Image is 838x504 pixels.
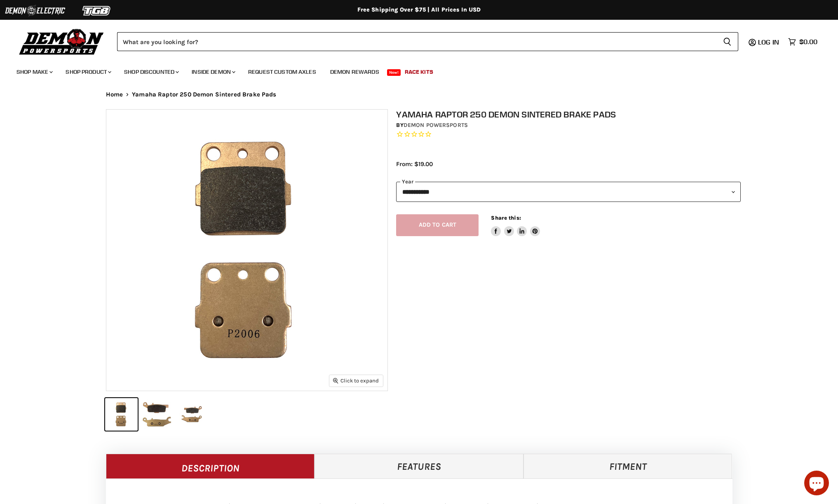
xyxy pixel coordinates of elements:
[117,32,738,51] form: Product
[716,32,738,51] button: Search
[10,60,815,80] ul: Main menu
[10,63,58,80] a: Shop Make
[89,91,749,98] nav: Breadcrumbs
[118,63,184,80] a: Shop Discounted
[140,398,173,431] button: Yamaha Raptor 250 Demon Sintered Brake Pads thumbnail
[59,63,116,80] a: Shop Product
[799,38,817,46] span: $0.00
[396,130,741,139] span: Rated 0.0 out of 5 stars 0 reviews
[396,121,741,130] div: by
[66,3,128,19] img: TGB Logo 2
[185,63,240,80] a: Inside Demon
[106,454,315,478] a: Description
[106,91,123,98] a: Home
[242,63,322,80] a: Request Custom Axles
[754,38,784,46] a: Log in
[324,63,385,80] a: Demon Rewards
[329,375,383,386] button: Click to expand
[175,398,208,431] button: Yamaha Raptor 250 Demon Sintered Brake Pads thumbnail
[491,214,540,236] aside: Share this:
[132,91,276,98] span: Yamaha Raptor 250 Demon Sintered Brake Pads
[117,32,716,51] input: Search
[105,398,138,431] button: Yamaha Raptor 250 Demon Sintered Brake Pads thumbnail
[396,160,433,168] span: From: $19.00
[404,122,468,129] a: Demon Powersports
[16,27,107,56] img: Demon Powersports
[106,110,387,391] img: Yamaha Raptor 250 Demon Sintered Brake Pads
[491,215,521,221] span: Share this:
[523,454,732,478] a: Fitment
[399,63,439,80] a: Race Kits
[4,3,66,19] img: Demon Electric Logo 2
[784,36,822,48] a: $0.00
[315,454,523,478] a: Features
[387,69,401,76] span: New!
[333,377,379,384] span: Click to expand
[396,182,741,202] select: year
[802,471,831,497] inbox-online-store-chat: Shopify online store chat
[89,6,749,14] div: Free Shipping Over $75 | All Prices In USD
[758,38,779,46] span: Log in
[396,109,741,120] h1: Yamaha Raptor 250 Demon Sintered Brake Pads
